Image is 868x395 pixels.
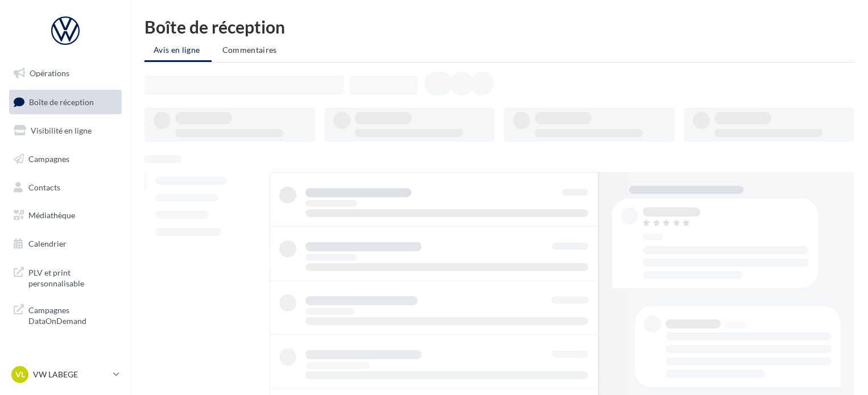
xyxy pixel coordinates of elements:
span: PLV et print personnalisable [28,265,117,289]
span: Médiathèque [28,210,75,220]
a: Boîte de réception [7,90,124,114]
span: Calendrier [28,239,67,248]
span: VL [15,369,25,380]
a: Calendrier [7,232,124,256]
a: Contacts [7,176,124,199]
span: Campagnes [28,154,69,164]
a: Campagnes [7,147,124,171]
span: Contacts [28,182,60,192]
p: VW LABEGE [33,369,109,380]
a: VL VW LABEGE [9,364,122,385]
div: Boîte de réception [144,18,854,35]
span: Commentaires [222,45,277,55]
span: Campagnes DataOnDemand [28,302,117,327]
a: Opérations [7,61,124,85]
span: Visibilité en ligne [31,126,92,135]
a: Visibilité en ligne [7,119,124,143]
a: Campagnes DataOnDemand [7,298,124,331]
span: Boîte de réception [29,97,94,106]
a: PLV et print personnalisable [7,260,124,294]
a: Médiathèque [7,203,124,227]
span: Opérations [30,68,69,78]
